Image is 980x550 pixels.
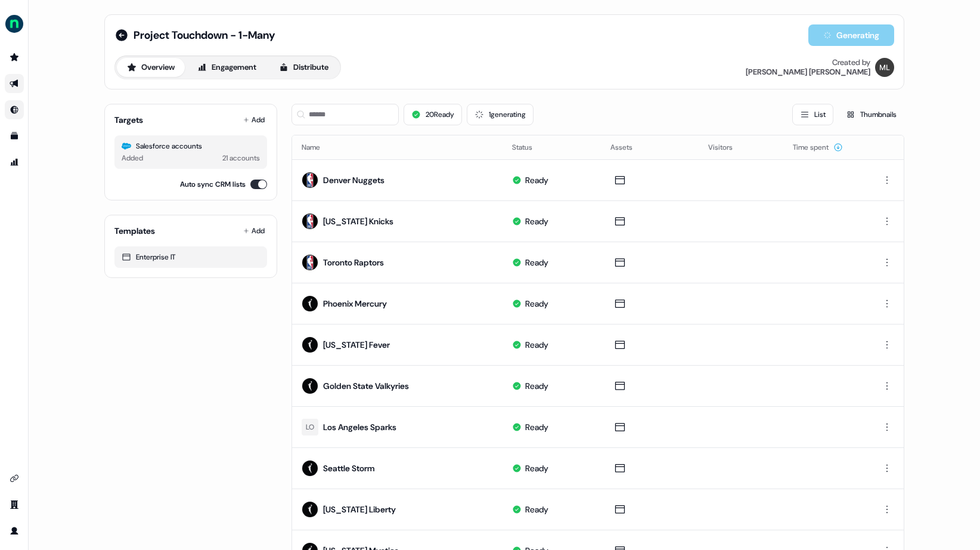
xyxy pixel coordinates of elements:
[601,135,699,159] th: Assets
[134,28,275,42] span: Project Touchdown - 1-Many
[323,421,396,433] div: Los Angeles Sparks
[114,225,155,237] div: Templates
[832,58,870,67] div: Created by
[467,104,534,125] button: 1generating
[241,112,267,128] button: Add
[187,58,266,77] button: Engagement
[875,58,894,77] img: Megan
[525,380,548,392] div: Ready
[5,153,24,172] a: Go to attribution
[838,104,904,125] button: Thumbnails
[122,140,260,152] div: Salesforce accounts
[180,178,246,190] label: Auto sync CRM lists
[323,174,384,186] div: Denver Nuggets
[117,58,185,77] button: Overview
[525,503,548,515] div: Ready
[302,137,334,158] button: Name
[525,339,548,351] div: Ready
[5,48,24,67] a: Go to prospects
[5,100,24,119] a: Go to Inbound
[525,257,548,268] div: Ready
[323,257,384,268] div: Toronto Raptors
[525,421,548,433] div: Ready
[222,152,260,164] div: 21 accounts
[323,380,409,392] div: Golden State Valkyries
[792,104,833,125] button: List
[525,174,548,186] div: Ready
[525,462,548,474] div: Ready
[5,74,24,93] a: Go to outbound experience
[5,469,24,488] a: Go to integrations
[525,215,548,227] div: Ready
[269,58,339,77] button: Distribute
[306,421,314,433] div: LO
[5,126,24,146] a: Go to templates
[5,495,24,514] a: Go to team
[525,298,548,310] div: Ready
[122,152,143,164] div: Added
[323,298,387,310] div: Phoenix Mercury
[323,339,390,351] div: [US_STATE] Fever
[5,521,24,540] a: Go to profile
[793,137,843,158] button: Time spent
[323,215,393,227] div: [US_STATE] Knicks
[241,223,267,239] button: Add
[323,462,375,474] div: Seattle Storm
[708,137,747,158] button: Visitors
[323,503,396,515] div: [US_STATE] Liberty
[746,67,870,77] div: [PERSON_NAME] [PERSON_NAME]
[114,114,143,126] div: Targets
[512,137,547,158] button: Status
[404,104,462,125] button: 20Ready
[122,251,260,263] div: Enterprise IT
